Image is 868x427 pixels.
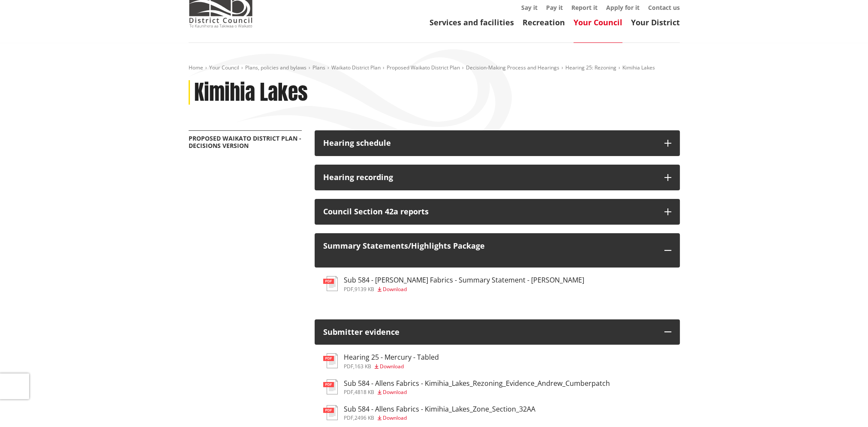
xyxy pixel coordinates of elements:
[323,276,584,292] a: Sub 584 - [PERSON_NAME] Fabrics - Summary Statement - [PERSON_NAME] pdf,9139 KB Download
[354,363,371,370] span: 163 KB
[323,379,610,395] a: Sub 584 - Allens Fabrics - Kimihia_Lakes_Rezoning_Evidence_Andrew_Cumberpatch pdf,4818 KB Download
[571,3,598,12] a: Report it
[523,17,565,27] a: Recreation
[383,414,407,421] span: Download
[354,414,374,421] span: 2496 KB
[315,165,680,190] button: Hearing recording
[344,364,439,369] div: ,
[648,3,680,12] a: Contact us
[344,353,439,361] h3: Hearing 25 - Mercury - Tabled
[209,64,239,71] a: Your Council
[631,17,680,27] a: Your District
[315,233,680,268] button: Summary Statements/Highlights Package
[380,363,404,370] span: Download
[606,3,640,12] a: Apply for it
[323,242,656,259] div: Summary Statements/Highlights Package
[546,3,563,12] a: Pay it
[194,80,308,105] h1: Kimihia Lakes
[829,391,859,422] iframe: Messenger Launcher
[344,286,353,293] span: pdf
[383,286,407,293] span: Download
[323,353,338,368] img: document-pdf.svg
[323,173,656,182] div: Hearing recording
[344,414,353,421] span: pdf
[344,363,353,370] span: pdf
[323,276,338,291] img: document-pdf.svg
[344,390,610,395] div: ,
[323,328,656,337] h3: Submitter evidence
[565,64,616,71] a: Hearing 25: Rezoning
[344,388,353,396] span: pdf
[323,405,338,420] img: document-pdf.svg
[315,199,680,225] button: Council Section 42a reports
[245,64,306,71] a: Plans, policies and bylaws
[466,64,559,71] a: Decision-Making Process and Hearings
[344,405,535,413] h3: Sub 584 - Allens Fabrics - Kimihia_Lakes_Zone_Section_32AA
[323,405,535,421] a: Sub 584 - Allens Fabrics - Kimihia_Lakes_Zone_Section_32AA pdf,2496 KB Download
[323,207,656,216] h3: Council Section 42a reports
[383,388,407,396] span: Download
[622,64,655,71] span: Kimihia Lakes
[315,130,680,156] button: Hearing schedule
[574,17,622,27] a: Your Council
[189,64,680,72] nav: breadcrumb
[189,134,301,150] a: Proposed Waikato District Plan - Decisions Version
[354,286,374,293] span: 9139 KB
[354,388,374,396] span: 4818 KB
[312,64,325,71] a: Plans
[323,353,439,369] a: Hearing 25 - Mercury - Tabled pdf,163 KB Download
[323,379,338,394] img: document-pdf.svg
[521,3,538,12] a: Say it
[429,17,514,27] a: Services and facilities
[344,276,584,284] h3: Sub 584 - [PERSON_NAME] Fabrics - Summary Statement - [PERSON_NAME]
[189,64,203,71] a: Home
[323,139,656,147] h3: Hearing schedule
[344,379,610,388] h3: Sub 584 - Allens Fabrics - Kimihia_Lakes_Rezoning_Evidence_Andrew_Cumberpatch
[344,287,584,292] div: ,
[344,415,535,421] div: ,
[331,64,381,71] a: Waikato District Plan
[315,319,680,345] button: Submitter evidence
[387,64,460,71] a: Proposed Waikato District Plan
